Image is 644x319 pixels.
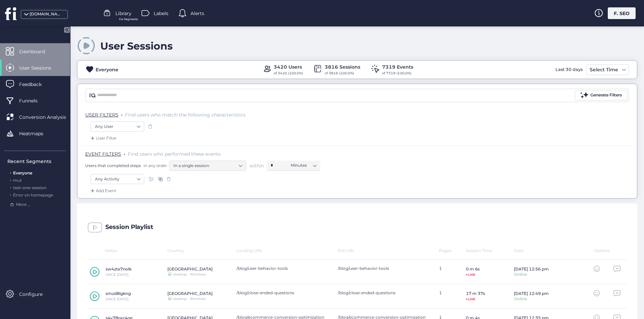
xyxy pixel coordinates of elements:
div: desktop · Windows [173,297,206,301]
div: Options [594,248,621,253]
span: User Sessions [19,64,61,72]
div: Select Time [588,66,620,74]
span: For Segments [119,17,138,21]
span: Find users who match the following characteristics [125,112,246,118]
div: SINCE [DATE] [106,298,131,301]
div: sw4zte7nolk [106,266,131,271]
div: /blog/user-behavior-tools [338,266,432,271]
div: 3420 Users [274,63,303,71]
span: Library [115,10,131,17]
div: [GEOGRAPHIC_DATA] [167,266,213,271]
div: Last 30 days [554,64,584,75]
div: [DATE] 12:56 pm [514,266,549,271]
div: Date [514,248,594,253]
div: [GEOGRAPHIC_DATA] [167,291,213,296]
span: . [10,176,11,183]
div: 1 [439,290,466,302]
nz-select-item: In a single session [173,161,242,171]
nz-select-item: Any User [95,122,140,132]
nz-select-item: Minutes [291,160,316,170]
div: 7319 Events [382,63,413,71]
span: Alerts [191,10,204,17]
div: /blog/close-ended-questions [338,290,432,295]
span: . [10,191,11,197]
span: Dashboard [19,48,55,55]
div: of 3816 (100.0%) [325,71,360,76]
span: . [121,110,122,117]
span: More ... [16,202,31,208]
div: Online [514,297,549,301]
span: within [249,162,264,169]
div: /blog/close-ended-questions [236,290,331,295]
span: Users that completed steps [85,163,141,168]
span: in any order [142,163,167,168]
div: User Sessions [100,40,173,52]
div: F. SEO [608,7,636,19]
span: Everyone [13,170,32,175]
div: Visitor [87,248,167,253]
span: Error on homepage [13,192,53,197]
div: Country [167,248,237,253]
div: User Filter [89,135,117,142]
button: Generate Filters [575,90,627,100]
div: Exit URL [338,248,439,253]
div: Session Time [466,248,514,253]
div: 0 m 6s [466,266,480,271]
div: Everyone [96,66,118,73]
div: 3816 Sessions [325,63,360,71]
div: Landing URL [236,248,338,253]
div: Recent Segments [7,158,66,165]
span: . [124,150,125,156]
span: EVENT FILTERS [85,151,121,157]
span: . [10,169,11,175]
span: mut [13,178,22,183]
div: [DATE] 12:49 pm [514,291,549,296]
div: [DOMAIN_NAME] [30,11,63,17]
span: test-one-session [13,185,47,190]
span: Funnels [19,97,48,104]
span: USER FILTERS [85,112,118,118]
div: Online [514,272,549,276]
div: of 7319 (100.0%) [382,71,413,76]
span: Find users who performed these events [128,151,221,157]
span: Configure [19,291,53,298]
span: . [10,184,11,190]
div: 17 m 37s [466,291,485,296]
div: Session Playlist [105,224,153,231]
nz-select-item: Any Activity [95,174,140,184]
div: desktop · Windows [173,273,206,276]
div: 1 [439,266,466,278]
div: SINCE [DATE] [106,273,131,276]
div: smzd8igkng [106,291,131,296]
div: Add Event [89,187,116,194]
div: of 3420 (100.0%) [274,71,303,76]
div: /blog/user-behavior-tools [236,266,331,271]
span: Feedback [19,81,52,88]
div: Pages [439,248,466,253]
div: Generate Filters [590,92,622,98]
span: Labels [154,10,168,17]
span: Conversion Analysis [19,113,76,121]
span: Heatmaps [19,130,53,137]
